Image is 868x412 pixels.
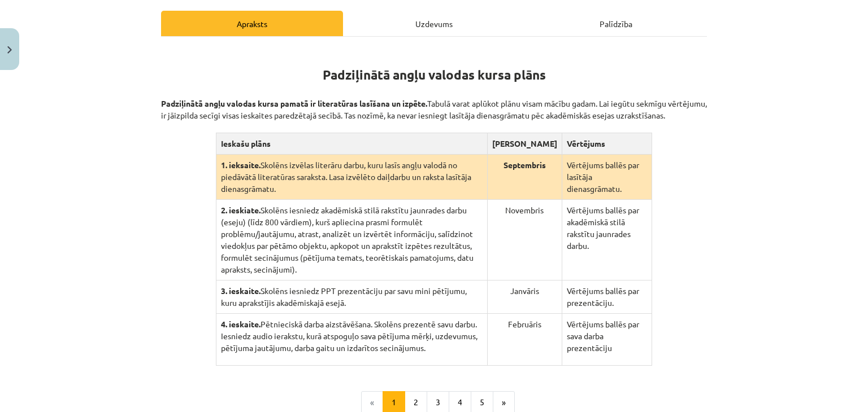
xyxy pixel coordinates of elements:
[562,155,652,200] td: Vērtējums ballēs par lasītāja dienasgrāmatu.
[161,98,427,108] strong: Padziļinātā angļu valodas kursa pamatā ir literatūras lasīšana un izpēte.
[343,11,525,36] div: Uzdevums
[221,205,261,215] strong: 2. ieskiate.
[492,318,557,330] p: Februāris
[487,133,562,155] th: [PERSON_NAME]
[562,314,652,366] td: Vērtējums ballēs par sava darba prezentāciju
[487,200,562,280] td: Novembris
[562,280,652,314] td: Vērtējums ballēs par prezentāciju.
[7,46,12,54] img: icon-close-lesson-0947bae3869378f0d4975bcd49f059093ad1ed9edebbc8119c70593378902aed.svg
[161,86,707,121] p: Tabulā varat aplūkot plānu visam mācību gadam. Lai iegūtu sekmīgu vērtējumu, ir jāizpilda secīgi ...
[216,133,487,155] th: Ieskašu plāns
[221,160,261,170] strong: 1. ieksaite.
[161,11,343,36] div: Apraksts
[216,155,487,200] td: Skolēns izvēlas literāru darbu, kuru lasīs angļu valodā no piedāvātā literatūras saraksta. Lasa i...
[221,318,483,354] p: Pētnieciskā darba aizstāvēšana. Skolēns prezentē savu darbu. Iesniedz audio ierakstu, kurā atspog...
[216,200,487,280] td: Skolēns iesniedz akadēmiskā stilā rakstītu jaunrades darbu (eseju) (līdz 800 vārdiem), kurš aplie...
[504,160,546,170] strong: Septembris
[562,133,652,155] th: Vērtējums
[487,280,562,314] td: Janvāris
[221,319,261,329] strong: 4. ieskaite.
[216,280,487,314] td: Skolēns iesniedz PPT prezentāciju par savu mini pētījumu, kuru aprakstījis akadēmiskajā esejā.
[525,11,707,36] div: Palīdzība
[562,200,652,280] td: Vērtējums ballēs par akadēmiskā stilā rakstītu jaunrades darbu.
[221,286,261,296] strong: 3. ieskaite.
[323,67,546,83] strong: Padziļinātā angļu valodas kursa plāns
